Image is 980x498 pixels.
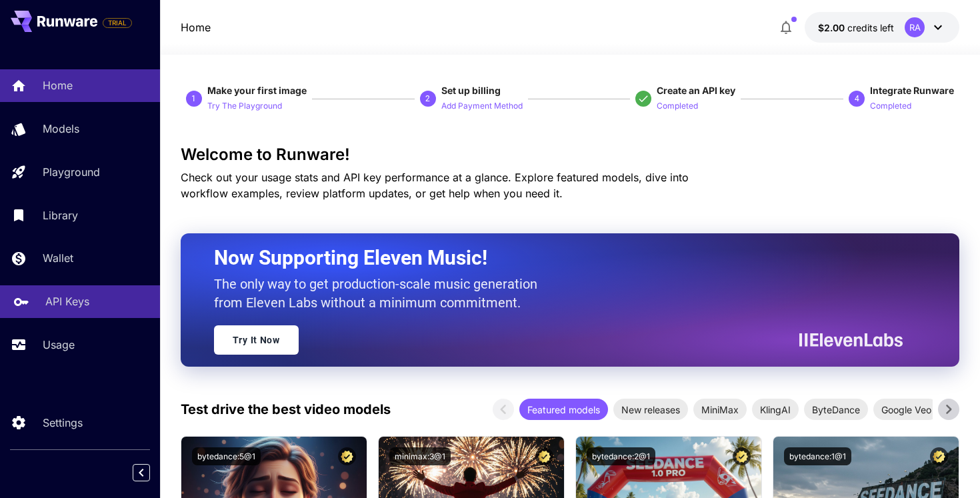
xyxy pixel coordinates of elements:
[43,121,79,137] p: Models
[214,275,547,312] p: The only way to get production-scale music generation from Eleven Labs without a minimum commitment.
[613,403,688,417] span: New releases
[103,18,131,28] span: TRIAL
[905,17,925,37] div: RA
[733,447,751,465] button: Certified Model – Vetted for best performance and includes a commercial license.
[784,447,851,465] button: bytedance:1@1
[752,403,799,417] span: KlingAI
[613,399,688,420] div: New releases
[804,403,868,417] span: ByteDance
[657,85,735,96] span: Create an API key
[657,100,698,113] p: Completed
[207,100,282,113] p: Try The Playground
[441,85,501,96] span: Set up billing
[873,403,939,417] span: Google Veo
[103,15,132,31] span: Add your payment card to enable full platform functionality.
[133,464,150,481] button: Collapse sidebar
[181,19,211,35] a: Home
[338,447,356,465] button: Certified Model – Vetted for best performance and includes a commercial license.
[870,85,954,96] span: Integrate Runware
[45,293,89,309] p: API Keys
[43,164,100,180] p: Playground
[389,447,451,465] button: minimax:3@1
[43,207,78,223] p: Library
[855,93,859,105] p: 4
[519,399,608,420] div: Featured models
[214,245,893,271] h2: Now Supporting Eleven Music!
[805,12,959,43] button: $2.00RA
[181,171,689,200] span: Check out your usage stats and API key performance at a glance. Explore featured models, dive int...
[752,399,799,420] div: KlingAI
[930,447,948,465] button: Certified Model – Vetted for best performance and includes a commercial license.
[873,399,939,420] div: Google Veo
[535,447,553,465] button: Certified Model – Vetted for best performance and includes a commercial license.
[207,97,282,113] button: Try The Playground
[207,85,307,96] span: Make your first image
[870,100,911,113] p: Completed
[43,77,73,93] p: Home
[181,19,211,35] nav: breadcrumb
[441,97,523,113] button: Add Payment Method
[425,93,430,105] p: 2
[43,415,83,431] p: Settings
[43,250,73,266] p: Wallet
[587,447,655,465] button: bytedance:2@1
[818,21,894,35] div: $2.00
[519,403,608,417] span: Featured models
[657,97,698,113] button: Completed
[804,399,868,420] div: ByteDance
[870,97,911,113] button: Completed
[818,22,847,33] span: $2.00
[181,399,391,419] p: Test drive the best video models
[693,399,747,420] div: MiniMax
[143,461,160,485] div: Collapse sidebar
[191,93,196,105] p: 1
[214,325,299,355] a: Try It Now
[847,22,894,33] span: credits left
[43,337,75,353] p: Usage
[181,145,960,164] h3: Welcome to Runware!
[693,403,747,417] span: MiniMax
[192,447,261,465] button: bytedance:5@1
[441,100,523,113] p: Add Payment Method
